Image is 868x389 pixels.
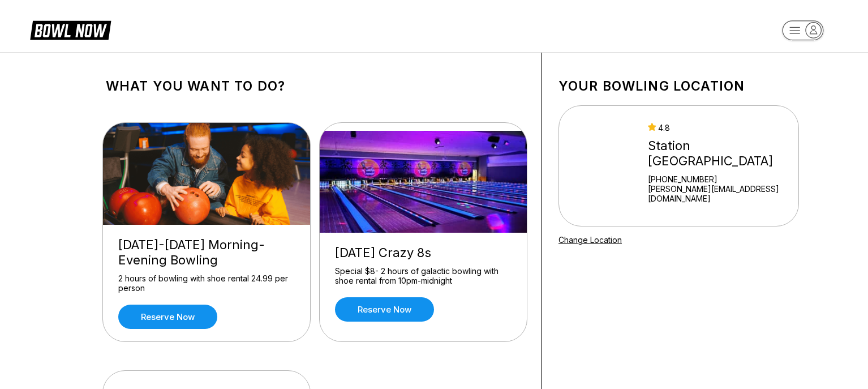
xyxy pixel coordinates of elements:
img: Thursday Crazy 8s [320,131,528,233]
h1: What you want to do? [106,78,524,94]
h1: Your bowling location [558,78,799,94]
div: 2 hours of bowling with shoe rental 24.99 per person [118,273,295,293]
a: Reserve now [335,297,434,322]
div: [DATE] Crazy 8s [335,245,512,260]
div: [PHONE_NUMBER] [648,174,794,184]
div: Station [GEOGRAPHIC_DATA] [648,138,794,169]
a: [PERSON_NAME][EMAIL_ADDRESS][DOMAIN_NAME] [648,184,794,203]
div: 4.8 [648,123,794,132]
div: [DATE]-[DATE] Morning-Evening Bowling [118,237,295,268]
img: Station 300 Bluffton [574,123,638,208]
a: Reserve now [118,305,217,329]
a: Change Location [558,235,622,245]
div: Special $8- 2 hours of galactic bowling with shoe rental from 10pm-midnight [335,266,512,286]
img: Friday-Sunday Morning-Evening Bowling [103,123,311,225]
